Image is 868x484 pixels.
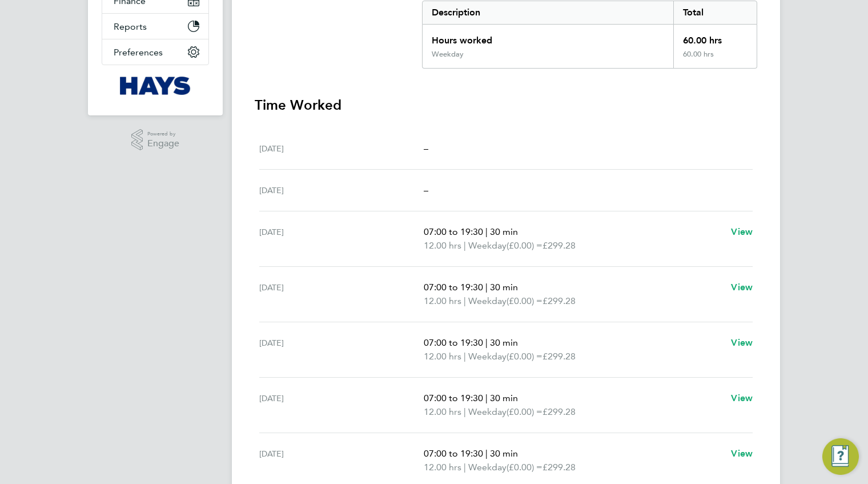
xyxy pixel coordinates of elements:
span: Engage [147,139,179,149]
a: View [731,447,753,461]
span: 12.00 hrs [424,462,461,473]
span: | [485,226,488,237]
div: Hours worked [423,25,673,50]
a: Powered byEngage [131,129,180,151]
button: Engage Resource Center [822,438,859,475]
span: Weekday [468,350,507,363]
span: | [464,462,466,473]
a: View [731,281,753,294]
span: | [464,240,466,251]
span: View [731,448,753,459]
span: £299.28 [542,462,576,473]
span: 12.00 hrs [424,295,461,306]
span: 07:00 to 19:30 [424,448,483,459]
span: £299.28 [542,406,576,417]
span: 30 min [490,393,518,403]
span: Reports [114,21,147,32]
div: 60.00 hrs [673,25,757,50]
span: View [731,337,753,348]
a: View [731,336,753,350]
span: | [464,351,466,362]
span: | [485,337,488,348]
span: | [464,406,466,417]
span: – [424,143,428,154]
span: | [464,295,466,306]
button: Preferences [102,39,208,65]
span: 30 min [490,226,518,237]
span: | [485,282,488,293]
span: Preferences [114,47,163,58]
a: View [731,391,753,405]
div: [DATE] [259,447,424,474]
span: £299.28 [542,295,576,306]
div: Description [423,1,673,24]
span: (£0.00) = [507,406,542,417]
span: 12.00 hrs [424,351,461,362]
span: Weekday [468,239,507,253]
span: 30 min [490,282,518,293]
button: Reports [102,14,208,39]
span: View [731,393,753,403]
h3: Time Worked [255,96,757,114]
span: 12.00 hrs [424,240,461,251]
span: (£0.00) = [507,462,542,473]
span: £299.28 [542,351,576,362]
span: Weekday [468,405,507,419]
span: (£0.00) = [507,295,542,306]
div: [DATE] [259,183,424,197]
span: Weekday [468,294,507,308]
span: | [485,393,488,403]
span: 12.00 hrs [424,406,461,417]
span: 07:00 to 19:30 [424,393,483,403]
span: 07:00 to 19:30 [424,226,483,237]
div: [DATE] [259,225,424,253]
span: 30 min [490,337,518,348]
span: | [485,448,488,459]
div: Total [673,1,757,24]
span: Weekday [468,461,507,474]
span: (£0.00) = [507,351,542,362]
span: 07:00 to 19:30 [424,337,483,348]
span: – [424,185,428,195]
div: Summary [422,1,757,69]
div: [DATE] [259,281,424,308]
a: Go to home page [102,77,209,95]
div: [DATE] [259,336,424,363]
div: Weekday [432,50,464,59]
span: 30 min [490,448,518,459]
img: hays-logo-retina.png [120,77,191,95]
div: [DATE] [259,391,424,419]
span: (£0.00) = [507,240,542,251]
div: 60.00 hrs [673,50,757,68]
span: Powered by [147,129,179,139]
span: £299.28 [542,240,576,251]
div: [DATE] [259,142,424,155]
span: 07:00 to 19:30 [424,282,483,293]
a: View [731,225,753,239]
span: View [731,282,753,293]
span: View [731,226,753,237]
